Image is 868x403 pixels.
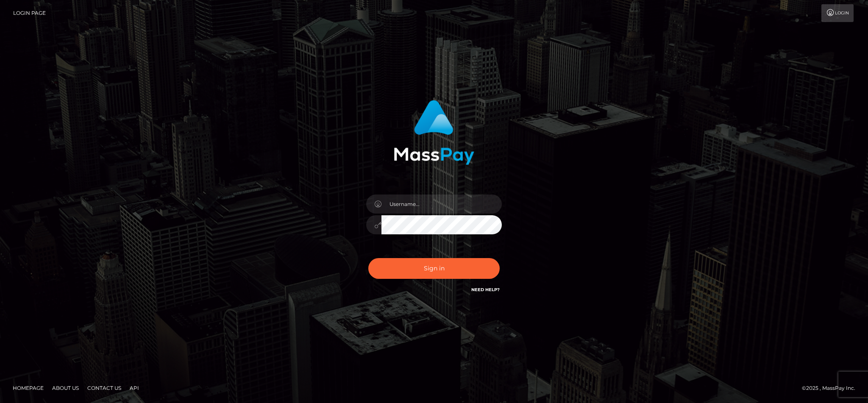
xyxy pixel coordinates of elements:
a: API [126,381,142,395]
a: Need Help? [471,287,500,292]
div: © 2025 , MassPay Inc. [802,384,862,393]
a: Homepage [9,381,47,395]
button: Sign in [368,258,500,279]
a: Login [821,4,854,22]
a: Contact Us [84,381,125,395]
a: About Us [49,381,82,395]
a: Login Page [13,4,46,22]
img: MassPay Login [394,100,474,165]
input: Username... [381,195,502,214]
